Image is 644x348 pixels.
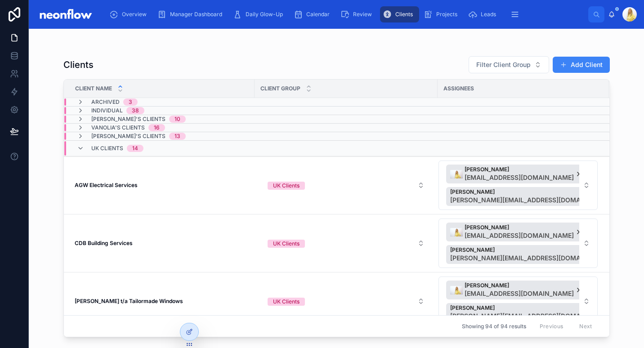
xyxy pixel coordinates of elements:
[450,246,594,254] span: [PERSON_NAME]
[465,282,574,289] span: [PERSON_NAME]
[230,6,289,22] a: Daily Glow-Up
[91,133,165,140] span: [PERSON_NAME]'s Clients
[395,11,413,18] span: Clients
[436,11,457,18] span: Projects
[481,11,496,18] span: Leads
[75,182,249,189] a: AGW Electrical Services
[260,293,432,309] button: Select Button
[380,6,419,22] a: Clients
[107,6,153,22] a: Overview
[75,182,138,188] strong: AGW Electrical Services
[450,254,594,263] span: [PERSON_NAME][EMAIL_ADDRESS][DOMAIN_NAME]
[260,177,432,193] button: Select Button
[465,289,574,298] span: [EMAIL_ADDRESS][DOMAIN_NAME]
[446,223,587,241] button: Unselect 1
[260,293,432,310] a: Select Button
[446,165,587,183] button: Unselect 1
[465,173,574,182] span: [EMAIL_ADDRESS][DOMAIN_NAME]
[450,304,594,312] span: [PERSON_NAME]
[446,303,607,322] button: Unselect 10
[450,312,594,321] span: [PERSON_NAME][EMAIL_ADDRESS][DOMAIN_NAME]
[465,224,574,231] span: [PERSON_NAME]
[75,240,133,246] strong: CDB Building Services
[75,298,183,304] strong: [PERSON_NAME] t/a Tailormade Windows
[91,124,145,131] span: Vanolia's Clients
[273,240,300,248] div: UK Clients
[306,11,330,18] span: Calendar
[465,231,574,240] span: [EMAIL_ADDRESS][DOMAIN_NAME]
[469,56,549,73] button: Select Button
[260,235,432,251] button: Select Button
[63,58,94,71] h1: Clients
[75,85,112,92] span: Client Name
[291,6,336,22] a: Calendar
[273,182,300,190] div: UK Clients
[438,161,598,210] button: Select Button
[154,124,160,131] div: 16
[129,98,132,106] div: 3
[91,107,123,114] span: Individual
[132,145,138,152] div: 14
[476,60,531,69] span: Filter Client Group
[91,98,120,106] span: Archived
[446,245,607,264] button: Unselect 10
[174,133,180,140] div: 13
[273,298,300,306] div: UK Clients
[75,240,249,247] a: CDB Building Services
[421,6,464,22] a: Projects
[170,11,222,18] span: Manager Dashboard
[438,160,598,210] a: Select Button
[438,277,598,326] button: Select Button
[446,281,587,299] button: Unselect 1
[260,235,432,252] a: Select Button
[260,177,432,194] a: Select Button
[353,11,372,18] span: Review
[450,188,594,196] span: [PERSON_NAME]
[91,145,123,152] span: UK Clients
[338,6,378,22] a: Review
[438,276,598,326] a: Select Button
[75,298,249,305] a: [PERSON_NAME] t/a Tailormade Windows
[36,7,95,22] img: App logo
[260,85,300,92] span: Client Group
[174,116,180,123] div: 10
[155,6,228,22] a: Manager Dashboard
[450,196,594,205] span: [PERSON_NAME][EMAIL_ADDRESS][DOMAIN_NAME]
[446,187,607,206] button: Unselect 10
[438,219,598,268] button: Select Button
[465,6,502,22] a: Leads
[462,323,526,330] span: Showing 94 of 94 results
[246,11,283,18] span: Daily Glow-Up
[465,166,574,173] span: [PERSON_NAME]
[102,4,588,24] div: scrollable content
[553,57,610,73] button: Add Client
[122,11,147,18] span: Overview
[438,218,598,268] a: Select Button
[443,85,474,92] span: Assignees
[132,107,139,114] div: 38
[91,116,165,123] span: [PERSON_NAME]'s Clients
